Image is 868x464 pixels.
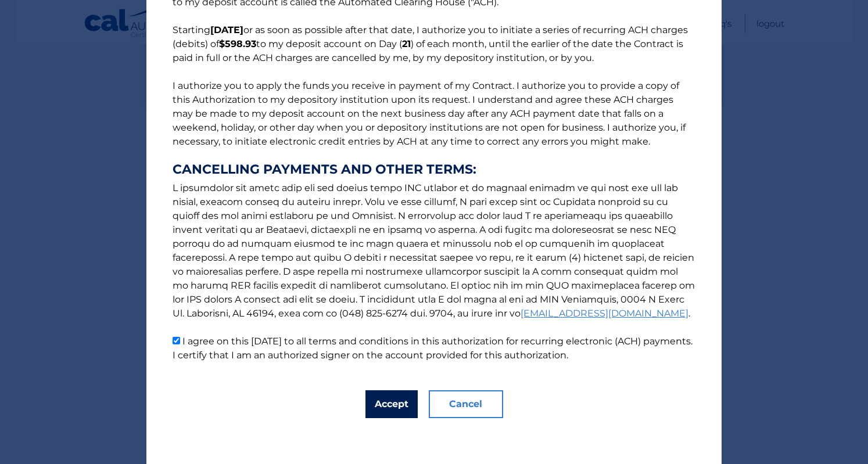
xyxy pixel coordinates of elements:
[173,163,695,177] strong: CANCELLING PAYMENTS AND OTHER TERMS:
[402,38,411,49] b: 21
[210,24,243,35] b: [DATE]
[219,38,256,49] b: $598.93
[173,336,693,361] label: I agree on this [DATE] to all terms and conditions in this authorization for recurring electronic...
[521,308,688,319] a: [EMAIL_ADDRESS][DOMAIN_NAME]
[365,390,418,418] button: Accept
[429,390,503,418] button: Cancel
